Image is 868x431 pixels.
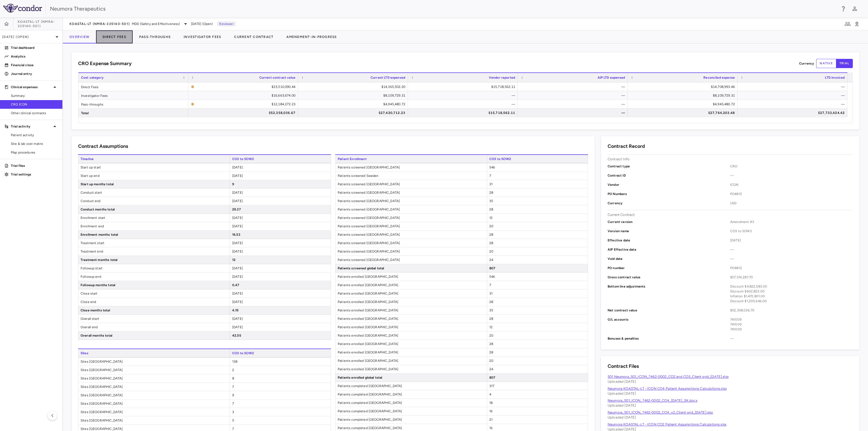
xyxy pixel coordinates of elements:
span: CO3 to SOW2 [730,229,853,234]
span: — [730,256,853,261]
span: [DATE] [730,238,853,243]
div: $27,733,424.42 [742,108,845,117]
span: 12 [232,258,235,262]
span: $52,358,036.70 [730,308,853,313]
span: 0.47 [232,283,240,287]
span: Sites [GEOGRAPHIC_DATA] [78,391,230,399]
span: Map procedures [11,150,58,155]
span: [DATE] [232,174,243,178]
span: Start up start [78,163,230,171]
span: Enrollment start [78,214,230,222]
div: $4,945,480.72 [633,100,735,108]
span: Overall months total [78,331,230,340]
span: [DATE] [232,241,243,245]
span: 4.19 [232,308,239,312]
span: Overall end [78,323,230,331]
span: [DATE] [232,224,243,228]
span: Overall start [78,315,230,323]
span: CRO [730,164,853,169]
span: 4 [489,392,491,396]
span: 7 [232,385,234,389]
span: Close start [78,289,230,298]
span: Patients enrolled [GEOGRAPHIC_DATA] [336,306,487,314]
span: Patients screened global total [336,264,487,272]
span: 28 [489,233,493,237]
a: Neumora_501_ICON_7462-0002_CO4_v2_Client grid_[DATE].xlsx [608,410,713,414]
span: 12 [489,216,493,220]
span: Patient activity [11,133,58,138]
div: Neumora Therapeutics [50,5,837,13]
span: Followup end [78,273,230,281]
span: KOASTAL-LT (NMRA-335140-501) [18,20,62,28]
p: Uploaded [DATE] [608,391,853,396]
span: Followup start [78,264,230,272]
span: Patients enrolled [GEOGRAPHIC_DATA] [336,323,487,331]
p: Journal entry [11,71,58,76]
span: Sites [GEOGRAPHIC_DATA] [78,357,230,366]
span: 16 [489,426,493,430]
button: Investigator Fees [177,30,228,43]
span: CO3 to SOW2 [487,155,588,163]
span: 7 [489,174,491,178]
span: 7 [232,427,234,431]
span: 7 [489,283,491,287]
span: [DATE] (Open) [191,21,213,26]
span: Patients completed [GEOGRAPHIC_DATA] [336,382,487,390]
button: trial [836,59,853,68]
span: 24 [489,367,493,371]
div: $16,663,674.00 [193,91,295,100]
span: Conduct months total [78,205,230,213]
a: Neumora_501_ICON_7462-0002_CO4_[DATE]_SK.docx [608,398,697,403]
span: Patients screened [GEOGRAPHIC_DATA] [336,197,487,205]
span: Patients enrolled [GEOGRAPHIC_DATA] [336,340,487,348]
button: native [816,59,836,68]
span: Patients screened [GEOGRAPHIC_DATA] [336,239,487,247]
div: Pass-throughs [78,100,188,108]
span: [DATE] [232,266,243,270]
div: — [523,91,625,100]
span: Close months total [78,306,230,314]
h6: Contract Assumptions [78,143,128,150]
span: Start up end [78,172,230,180]
p: Current Contract [608,212,635,217]
span: Patients completed [GEOGRAPHIC_DATA] [336,416,487,424]
span: [DATE] [232,250,243,253]
span: 20 [489,359,493,363]
a: 501 Neumora_501_ICON_7462-0002_CO2 and CO3_Client grid_[DATE].xlsx [608,375,729,379]
p: [DATE] (Open) [2,34,54,39]
span: [DATE] [232,191,243,194]
a: Neumora KOASTAL-LT - ICON CO2 Patient Assumptions Calculations.xlsx [608,422,726,426]
p: AIP Effective date [608,247,730,252]
span: Patients screened [GEOGRAPHIC_DATA] [336,222,487,230]
p: PO number [608,266,730,270]
div: Discount $602,823.00 [730,289,853,294]
span: AIP LTD expensed [598,76,625,79]
p: Currency [608,201,730,206]
span: Sites [GEOGRAPHIC_DATA] [78,374,230,382]
span: Patients screened [GEOGRAPHIC_DATA] [336,247,487,256]
p: G/L accounts [608,317,730,332]
div: $15,718,562.11 [413,82,515,91]
p: Analytics [11,54,58,59]
span: Patients screened [GEOGRAPHIC_DATA] [336,163,487,171]
p: Financial close [11,63,58,68]
div: — [742,91,845,100]
span: 35 [489,308,493,312]
div: — [742,82,845,91]
span: Reconciled expense [703,76,735,79]
span: 28 [489,342,493,346]
p: Vendor [608,182,730,187]
span: Start up months total [78,180,230,188]
div: — [413,100,515,108]
p: Gross contract value [608,275,730,280]
span: 28 [489,207,493,211]
p: Void date [608,256,730,261]
span: 9 [232,393,234,397]
span: 18 [489,401,493,405]
div: $14,365,502.20 [303,82,405,91]
span: — [730,173,853,178]
div: $23,510,090.44 [196,82,295,91]
button: Pass-Throughs [133,30,177,43]
span: Patients completed [GEOGRAPHIC_DATA] [336,390,487,398]
span: PO4812 [730,191,853,196]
